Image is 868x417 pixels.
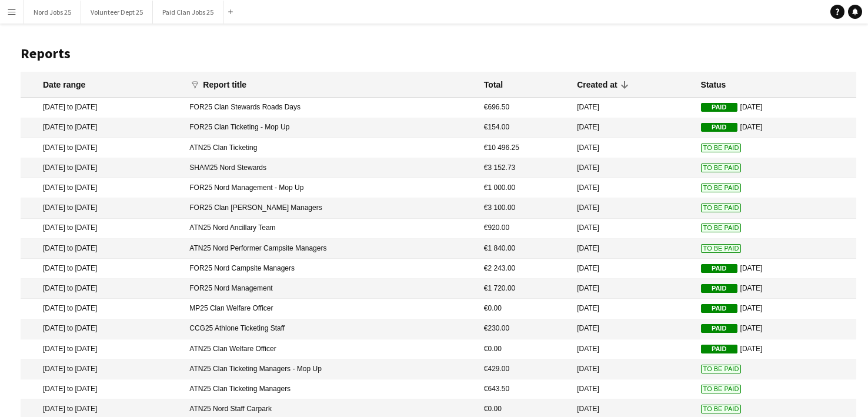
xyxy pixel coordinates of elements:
mat-cell: [DATE] [571,158,695,178]
mat-cell: CCG25 Athlone Ticketing Staff [183,319,478,339]
mat-cell: [DATE] [695,259,856,279]
mat-cell: [DATE] to [DATE] [21,118,183,138]
div: Status [701,79,726,90]
span: Paid [701,345,737,353]
mat-cell: ATN25 Clan Ticketing Managers [183,379,478,399]
span: Paid [701,324,737,333]
mat-cell: [DATE] to [DATE] [21,239,183,259]
span: To Be Paid [701,164,742,172]
mat-cell: €1 000.00 [478,178,571,198]
mat-cell: [DATE] to [DATE] [21,98,183,118]
mat-cell: [DATE] [571,379,695,399]
mat-cell: ATN25 Clan Ticketing [183,138,478,158]
button: Paid Clan Jobs 25 [153,1,223,24]
span: To Be Paid [701,405,742,413]
span: To Be Paid [701,223,742,232]
mat-cell: €643.50 [478,379,571,399]
span: To Be Paid [701,184,742,192]
span: To Be Paid [701,244,742,253]
mat-cell: [DATE] [571,279,695,299]
mat-cell: FOR25 Nord Management [183,279,478,299]
mat-cell: FOR25 Clan [PERSON_NAME] Managers [183,198,478,218]
mat-cell: MP25 Clan Welfare Officer [183,299,478,319]
mat-cell: [DATE] [571,138,695,158]
mat-cell: ATN25 Nord Performer Campsite Managers [183,239,478,259]
mat-cell: €429.00 [478,359,571,379]
div: Date range [43,79,85,90]
mat-cell: €696.50 [478,98,571,118]
div: Created at [577,79,627,90]
span: Paid [701,103,737,112]
mat-cell: ATN25 Clan Ticketing Managers - Mop Up [183,359,478,379]
div: Created at [577,79,617,90]
mat-cell: FOR25 Nord Management - Mop Up [183,178,478,198]
div: Report title [203,79,246,90]
button: Volunteer Dept 25 [81,1,153,24]
span: Paid [701,264,737,273]
h1: Reports [21,45,856,62]
mat-cell: [DATE] to [DATE] [21,138,183,158]
mat-cell: €3 100.00 [478,198,571,218]
mat-cell: [DATE] to [DATE] [21,259,183,279]
span: Paid [701,304,737,313]
mat-cell: FOR25 Nord Campsite Managers [183,259,478,279]
mat-cell: [DATE] to [DATE] [21,279,183,299]
mat-cell: €1 840.00 [478,239,571,259]
mat-cell: €3 152.73 [478,158,571,178]
mat-cell: [DATE] to [DATE] [21,339,183,359]
mat-cell: ATN25 Nord Ancillary Team [183,219,478,239]
mat-cell: €920.00 [478,219,571,239]
mat-cell: [DATE] to [DATE] [21,359,183,379]
div: Total [484,79,503,90]
button: Nord Jobs 25 [24,1,81,24]
mat-cell: [DATE] [695,319,856,339]
mat-cell: [DATE] [571,259,695,279]
mat-cell: €2 243.00 [478,259,571,279]
mat-cell: FOR25 Clan Ticketing - Mop Up [183,118,478,138]
mat-cell: [DATE] [571,359,695,379]
mat-cell: €230.00 [478,319,571,339]
mat-cell: [DATE] to [DATE] [21,299,183,319]
mat-cell: [DATE] to [DATE] [21,198,183,218]
mat-cell: ATN25 Clan Welfare Officer [183,339,478,359]
mat-cell: [DATE] [571,118,695,138]
mat-cell: FOR25 Clan Stewards Roads Days [183,98,478,118]
mat-cell: [DATE] [571,299,695,319]
span: To Be Paid [701,144,742,152]
mat-cell: [DATE] [695,279,856,299]
mat-cell: [DATE] [571,178,695,198]
mat-cell: [DATE] to [DATE] [21,158,183,178]
mat-cell: [DATE] [695,98,856,118]
mat-cell: [DATE] to [DATE] [21,178,183,198]
mat-cell: [DATE] [571,98,695,118]
mat-cell: [DATE] [695,299,856,319]
mat-cell: [DATE] [571,198,695,218]
mat-cell: [DATE] to [DATE] [21,379,183,399]
mat-cell: [DATE] [695,118,856,138]
mat-cell: [DATE] [571,339,695,359]
mat-cell: [DATE] [695,339,856,359]
mat-cell: €0.00 [478,339,571,359]
div: Report title [203,79,257,90]
span: To Be Paid [701,365,742,373]
span: Paid [701,284,737,293]
mat-cell: [DATE] [571,239,695,259]
mat-cell: €10 496.25 [478,138,571,158]
span: To Be Paid [701,204,742,212]
mat-cell: €1 720.00 [478,279,571,299]
mat-cell: €154.00 [478,118,571,138]
span: Paid [701,123,737,132]
mat-cell: [DATE] to [DATE] [21,319,183,339]
mat-cell: [DATE] [571,319,695,339]
mat-cell: €0.00 [478,299,571,319]
mat-cell: [DATE] to [DATE] [21,219,183,239]
span: To Be Paid [701,385,742,393]
mat-cell: [DATE] [571,219,695,239]
mat-cell: SHAM25 Nord Stewards [183,158,478,178]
